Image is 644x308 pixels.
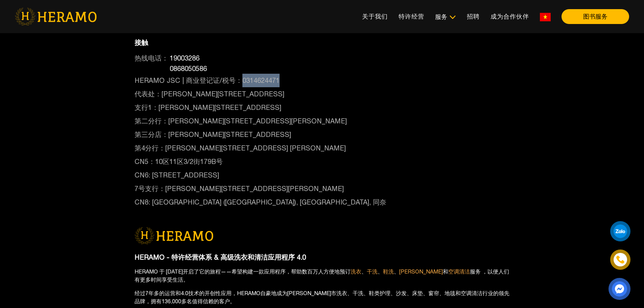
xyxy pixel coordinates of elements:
font: 服务 ，以便人们有更多时间享受生活。 [135,268,509,283]
button: 图书服务 [562,9,629,24]
font: 7号支行：[PERSON_NAME][STREET_ADDRESS][PERSON_NAME] [135,185,344,192]
font: 图书服务 [583,13,607,20]
font: 接触 [135,39,148,46]
font: 和 [443,268,448,275]
a: 洗衣 [351,268,361,275]
font: 成为合作伙伴 [491,13,529,20]
img: 电话图标 [617,256,624,263]
a: 空调清洁 [448,268,470,275]
a: [PERSON_NAME] [399,268,443,275]
font: 代表处：[PERSON_NAME][STREET_ADDRESS] [135,90,284,98]
font: CN6: [STREET_ADDRESS] [135,171,219,179]
font: HERAMO 于 [DATE]开启了它的旅程——希望构建一款应用程序，帮助数百万人方便地预订 [135,268,351,275]
a: 招聘 [461,9,485,24]
a: 图书服务 [556,14,629,20]
a: 特许经营 [393,9,430,24]
font: 招聘 [467,13,480,20]
font: 、 [394,268,399,275]
font: 、 [361,268,367,275]
img: 标识 [135,227,213,244]
a: 干洗 [367,268,378,275]
font: 支行1：[PERSON_NAME][STREET_ADDRESS] [135,103,281,111]
font: 第三分店：[PERSON_NAME][STREET_ADDRESS] [135,131,291,138]
font: 特许经营 [399,13,424,20]
font: CN8: [GEOGRAPHIC_DATA] ([GEOGRAPHIC_DATA]), [GEOGRAPHIC_DATA], 同奈 [135,198,386,206]
img: vn-flag.png [540,13,551,21]
font: 经过7年多的运营和4.0技术的开创性应用，HERAMO自豪地成为[PERSON_NAME]市洗衣、干洗、鞋类护理、沙发、床垫、窗帘、地毯和空调清洁行业的领先品牌，拥有136,000多名值得信赖的客户。 [135,290,509,304]
font: 关于我们 [362,13,388,20]
font: 0868050586 [170,65,207,72]
font: 服务 [435,13,447,20]
font: 19003286 [170,54,199,62]
a: 电话图标 [611,251,629,269]
font: 第4分行：[PERSON_NAME][STREET_ADDRESS] [PERSON_NAME] [135,144,346,152]
font: 热线电话： [135,54,168,62]
a: 19003286 [170,53,199,62]
font: CN5：10区11区3/2街179B号 [135,158,223,165]
font: 第二分行：[PERSON_NAME][STREET_ADDRESS][PERSON_NAME] [135,117,347,125]
img: subToggleIcon [449,14,456,21]
font: HERAMO JSC | 商业登记证/税号：0314624471 [135,76,280,84]
a: 关于我们 [357,9,393,24]
img: heramo-logo.png [15,8,97,25]
a: 成为合作伙伴 [485,9,534,24]
font: 、 [378,268,383,275]
font: HERAMO - 特许经营体系 & 高级洗衣和清洁应用程序 4.0 [135,253,306,261]
a: 鞋洗 [383,268,394,275]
